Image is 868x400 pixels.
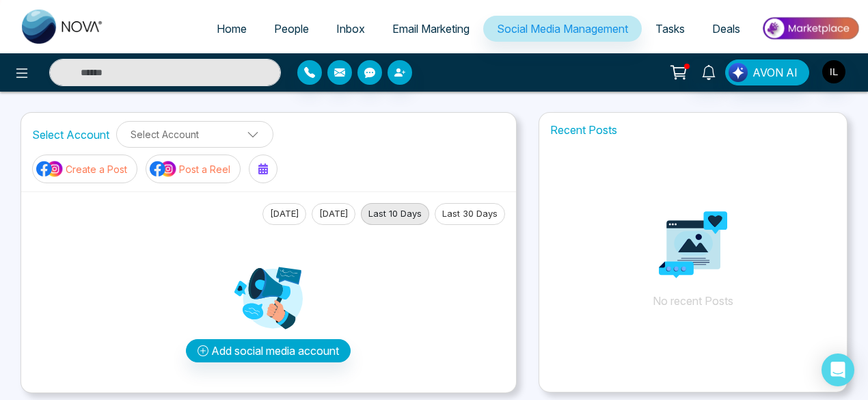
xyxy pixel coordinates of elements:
[116,121,273,148] button: Select Account
[642,16,699,42] a: Tasks
[150,160,177,178] img: social-media-icon
[203,16,260,42] a: Home
[274,22,309,36] span: People
[312,203,355,225] button: [DATE]
[217,22,247,36] span: Home
[699,16,754,42] a: Deals
[234,264,303,332] img: Analytics png
[725,59,809,85] button: AVON AI
[729,63,748,82] img: Lead Flow
[483,16,642,42] a: Social Media Management
[761,13,860,44] img: Market-place.gif
[186,339,351,362] button: Add social media account
[497,22,628,36] span: Social Media Management
[379,16,483,42] a: Email Marketing
[260,16,323,42] a: People
[752,64,798,81] span: AVON AI
[336,22,365,36] span: Inbox
[32,126,109,143] label: Select Account
[66,162,127,176] p: Create a Post
[822,354,854,386] div: Open Intercom Messenger
[822,60,845,83] img: User Avatar
[323,16,379,42] a: Inbox
[361,203,429,225] button: Last 10 Days
[146,155,241,183] button: social-media-iconPost a Reel
[539,124,847,137] h1: Recent Posts
[712,22,740,36] span: Deals
[22,10,104,44] img: Nova CRM Logo
[435,203,505,225] button: Last 30 Days
[32,155,137,183] button: social-media-iconCreate a Post
[539,144,847,349] p: No recent Posts
[179,162,230,176] p: Post a Reel
[392,22,470,36] span: Email Marketing
[655,22,685,36] span: Tasks
[262,203,306,225] button: [DATE]
[36,160,64,178] img: social-media-icon
[659,211,727,279] img: Analytics png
